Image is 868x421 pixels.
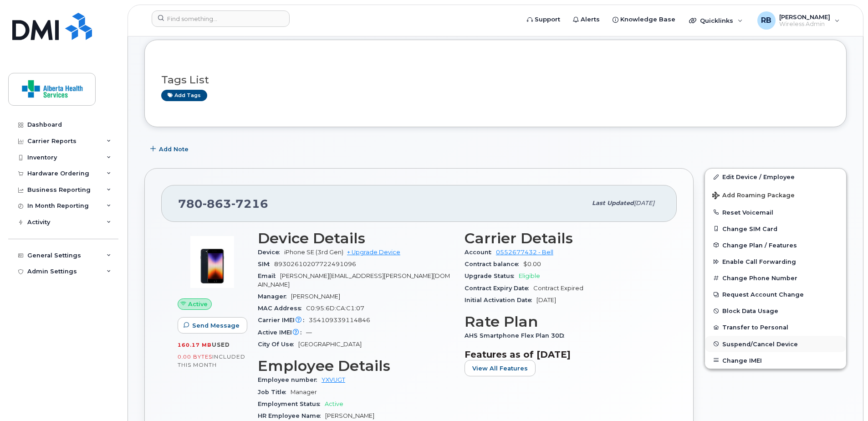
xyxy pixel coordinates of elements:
[178,354,212,360] span: 0.00 Bytes
[567,10,606,29] a: Alerts
[779,21,830,28] span: Wireless Admin
[705,221,846,237] button: Change SIM Card
[761,15,771,26] span: RB
[258,293,291,300] span: Manager
[325,412,374,419] span: [PERSON_NAME]
[274,261,356,267] span: 89302610207722491096
[231,197,268,210] span: 7216
[705,185,846,204] button: Add Roaming Package
[203,197,231,210] span: 863
[258,272,280,279] span: Email
[325,400,343,407] span: Active
[705,336,846,352] button: Suspend/Cancel Device
[212,341,230,348] span: used
[779,13,830,21] span: [PERSON_NAME]
[306,329,312,336] span: —
[178,353,245,368] span: included this month
[258,317,309,323] span: Carrier IMEI
[258,261,274,267] span: SIM
[291,389,317,395] span: Manager
[722,340,798,347] span: Suspend/Cancel Device
[722,258,796,265] span: Enable Call Forwarding
[581,15,600,24] span: Alerts
[705,253,846,270] button: Enable Call Forwarding
[258,305,306,312] span: MAC Address
[634,200,654,206] span: [DATE]
[258,389,291,395] span: Job Title
[465,285,533,292] span: Contract Expiry Date
[722,241,797,248] span: Change Plan / Features
[178,342,212,348] span: 160.17 MB
[306,305,364,312] span: C0:95:6D:CA:C1:07
[465,297,536,303] span: Initial Activation Date
[620,15,675,24] span: Knowledge Base
[178,197,268,210] span: 780
[322,376,345,383] a: YXVUGT
[606,10,682,29] a: Knowledge Base
[523,261,541,267] span: $0.00
[258,358,454,374] h3: Employee Details
[144,141,196,157] button: Add Note
[258,400,325,407] span: Employment Status
[159,145,189,154] span: Add Note
[705,319,846,335] button: Transfer to Personal
[192,321,240,330] span: Send Message
[496,249,553,256] a: 0552677432 - Bell
[705,286,846,303] button: Request Account Change
[185,235,240,289] img: image20231002-3703462-1angbar.jpeg
[705,204,846,221] button: Reset Voicemail
[465,261,523,267] span: Contract balance
[751,11,846,30] div: Ryan Ballesteros
[472,364,528,373] span: View All Features
[465,272,519,279] span: Upgrade Status
[258,272,450,288] span: [PERSON_NAME][EMAIL_ADDRESS][PERSON_NAME][DOMAIN_NAME]
[712,192,795,200] span: Add Roaming Package
[465,349,660,360] h3: Features as of [DATE]
[465,230,660,246] h3: Carrier Details
[592,200,634,206] span: Last updated
[683,11,749,30] div: Quicklinks
[161,90,207,101] a: Add tags
[298,341,362,348] span: [GEOGRAPHIC_DATA]
[291,293,340,300] span: [PERSON_NAME]
[258,249,284,256] span: Device
[309,317,370,323] span: 354109339114846
[258,376,322,383] span: Employee number
[258,412,325,419] span: HR Employee Name
[465,360,536,376] button: View All Features
[700,17,733,24] span: Quicklinks
[465,332,569,339] span: AHS Smartphone Flex Plan 30D
[347,249,400,256] a: + Upgrade Device
[521,10,567,29] a: Support
[258,230,454,246] h3: Device Details
[533,285,583,292] span: Contract Expired
[258,329,306,336] span: Active IMEI
[536,297,556,303] span: [DATE]
[178,317,247,334] button: Send Message
[535,15,560,24] span: Support
[705,169,846,185] a: Edit Device / Employee
[705,352,846,369] button: Change IMEI
[705,237,846,253] button: Change Plan / Features
[161,74,830,86] h3: Tags List
[284,249,343,256] span: iPhone SE (3rd Gen)
[258,341,298,348] span: City Of Use
[465,249,496,256] span: Account
[519,272,540,279] span: Eligible
[465,313,660,330] h3: Rate Plan
[188,300,208,308] span: Active
[705,303,846,319] button: Block Data Usage
[705,270,846,286] button: Change Phone Number
[152,10,290,27] input: Find something...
